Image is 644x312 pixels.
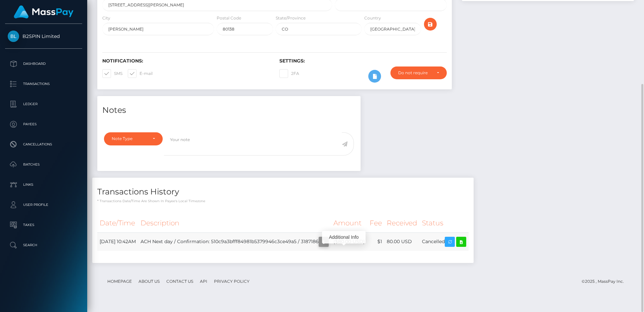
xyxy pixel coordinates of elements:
a: Payees [5,116,82,133]
label: State/Province [276,15,306,21]
a: Search [5,237,82,254]
th: Description [138,214,331,232]
a: Links [5,176,82,193]
p: Payees [8,119,79,129]
p: User Profile [8,200,79,210]
p: Ledger [8,99,79,109]
p: Cancellations [8,139,79,149]
p: * Transactions date/time are shown in payee's local timezone [97,198,469,204]
td: 80.00 USD [384,232,420,251]
td: [DATE] 10:42AM [97,232,138,251]
a: Cancellations [5,136,82,153]
h4: Transactions History [97,186,469,198]
td: Cancelled [420,232,469,251]
a: Taxes [5,217,82,233]
th: Date/Time [97,214,138,232]
button: Do not require [390,66,447,79]
a: Dashboard [5,55,82,72]
a: Ledger [5,96,82,113]
div: Additional Info [322,231,366,243]
a: Batches [5,156,82,173]
a: Privacy Policy [211,276,252,286]
a: User Profile [5,196,82,213]
label: 2FA [279,69,299,78]
th: Status [420,214,469,232]
h4: Notes [102,104,356,116]
div: © 2025 , MassPay Inc. [582,278,629,285]
img: B2SPIN Limited [8,31,19,42]
th: Amount [331,214,367,232]
a: API [197,276,210,286]
p: Transactions [8,79,79,89]
td: $1 [367,232,384,251]
th: Fee [367,214,384,232]
span: B2SPIN Limited [5,33,82,39]
a: About Us [136,276,162,286]
label: Postal Code [217,15,241,21]
a: Contact Us [164,276,196,286]
div: Do not require [398,70,431,76]
p: Search [8,240,79,250]
p: Batches [8,160,79,170]
label: Country [364,15,381,21]
div: Note Type [112,136,147,141]
label: E-mail [128,69,153,78]
p: Taxes [8,220,79,230]
a: Transactions [5,76,82,92]
button: Note Type [104,132,163,145]
a: Homepage [105,276,135,286]
p: Links [8,180,79,190]
label: SMS [102,69,122,78]
p: Dashboard [8,59,79,69]
label: City [102,15,110,21]
h6: Settings: [279,58,446,64]
th: Received [384,214,420,232]
img: MassPay Logo [14,5,73,18]
td: ACH Next day / Confirmation: 510c9a3bfff84981b5379946c3ce49a5 / 3187186 [138,232,331,251]
h6: Notifications: [102,58,269,64]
